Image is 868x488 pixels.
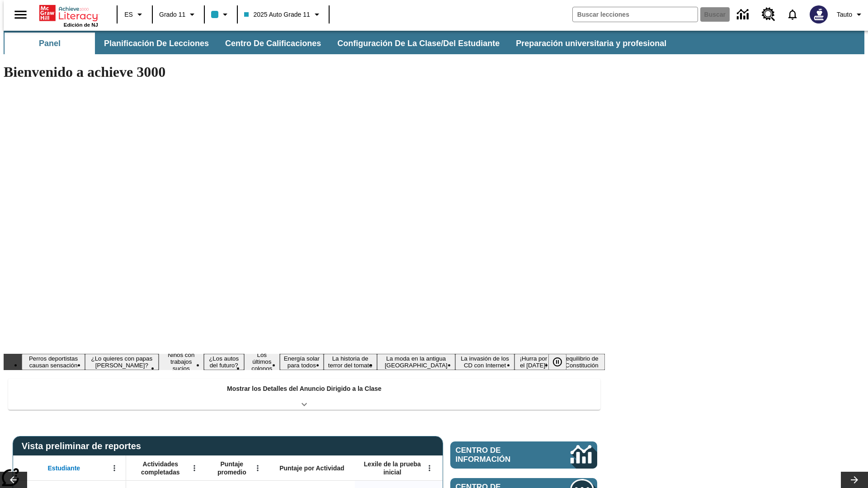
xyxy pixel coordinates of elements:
button: Panel [5,33,95,54]
button: Diapositiva 4 ¿Los autos del futuro? [204,354,244,370]
button: Preparación universitaria y profesional [509,33,674,54]
button: Configuración de la clase/del estudiante [330,33,507,54]
button: Pausar [548,354,566,370]
span: ES [124,10,133,19]
button: Diapositiva 1 Perros deportistas causan sensación [22,354,85,370]
button: Diapositiva 3 Niños con trabajos sucios [159,350,204,373]
a: Portada [39,4,98,22]
span: Grado 11 [159,10,185,19]
button: Diapositiva 7 La historia de terror del tomate [324,354,377,370]
div: Mostrar los Detalles del Anuncio Dirigido a la Clase [8,379,600,410]
button: Diapositiva 8 La moda en la antigua Roma [377,354,455,370]
button: Diapositiva 2 ¿Lo quieres con papas fritas? [85,354,159,370]
button: Abrir menú [188,461,201,475]
button: Perfil/Configuración [833,6,868,23]
button: Escoja un nuevo avatar [804,3,833,26]
button: Diapositiva 6 Energía solar para todos [280,354,324,370]
button: Diapositiva 11 El equilibrio de la Constitución [552,354,605,370]
a: Notificaciones [781,3,804,26]
button: Abrir menú [423,461,436,475]
button: Centro de calificaciones [218,33,328,54]
button: Grado: Grado 11, Elige un grado [156,6,201,23]
button: Abrir menú [108,461,121,475]
span: Estudiante [48,464,80,472]
button: Abrir menú [251,461,264,475]
span: Lexile de la prueba inicial [359,460,425,476]
span: Edición de NJ [64,22,98,28]
button: Diapositiva 9 La invasión de los CD con Internet [455,354,514,370]
button: Carrusel de lecciones, seguir [841,472,868,488]
button: Lenguaje: ES, Selecciona un idioma [120,6,149,23]
img: Avatar [810,5,828,23]
span: Puntaje por Actividad [279,464,344,472]
a: Centro de información [450,441,597,469]
a: Centro de información [731,2,756,27]
button: Diapositiva 5 Los últimos colonos [244,350,280,373]
div: Portada [39,3,98,28]
button: El color de la clase es azul claro. Cambiar el color de la clase. [208,6,234,23]
button: Clase: 2025 Auto Grade 11, Selecciona una clase [241,6,325,23]
div: Pausar [548,354,576,370]
span: Puntaje promedio [210,460,254,476]
input: Buscar campo [573,7,698,22]
button: Diapositiva 10 ¡Hurra por el Día de la Constitución! [514,354,552,370]
h1: Bienvenido a achieve 3000 [4,64,605,80]
span: Tauto [837,10,852,19]
span: 2025 Auto Grade 11 [244,10,310,19]
div: Subbarra de navegación [4,31,864,54]
div: Subbarra de navegación [4,33,675,54]
button: Abrir el menú lateral [7,1,34,28]
span: Vista preliminar de reportes [22,441,146,451]
span: Centro de información [456,446,540,464]
a: Centro de recursos, Se abrirá en una pestaña nueva. [756,2,781,27]
button: Planificación de lecciones [97,33,216,54]
span: Actividades completadas [131,460,190,476]
p: Mostrar los Detalles del Anuncio Dirigido a la Clase [227,384,382,394]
